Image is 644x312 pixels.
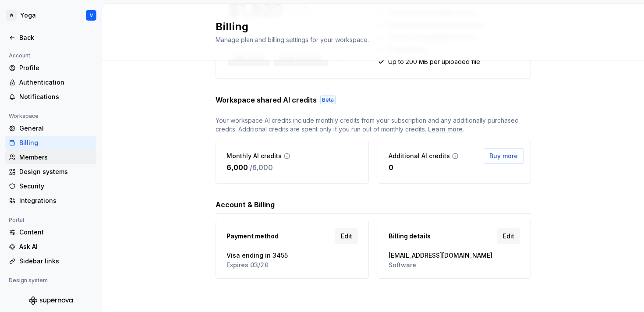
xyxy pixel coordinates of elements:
[335,228,358,244] a: Edit
[5,90,96,104] a: Notifications
[5,165,96,179] a: Design systems
[6,10,17,21] div: W
[216,36,369,43] span: Manage plan and billing settings for your workspace.
[5,215,28,225] div: Portal
[503,232,514,241] span: Edit
[5,61,96,75] a: Profile
[226,251,358,260] span: Visa ending in 3455
[20,11,36,20] div: Yoga
[19,33,93,42] div: Back
[19,124,93,133] div: General
[19,92,93,101] div: Notifications
[216,20,520,34] h2: Billing
[5,150,96,164] a: Members
[19,64,93,72] div: Profile
[389,251,520,260] span: [EMAIL_ADDRESS][DOMAIN_NAME]
[19,138,93,147] div: Billing
[5,31,96,45] a: Back
[5,179,96,193] a: Security
[226,162,248,173] p: 6,000
[19,153,93,162] div: Members
[5,194,96,208] a: Integrations
[5,254,96,268] a: Sidebar links
[389,152,450,160] p: Additional AI credits
[5,240,96,254] a: Ask AI
[226,232,279,241] span: Payment method
[2,6,100,25] button: WYogaV
[5,121,96,135] a: General
[226,261,358,269] span: Expires 03/28
[19,196,93,205] div: Integrations
[341,232,352,241] span: Edit
[5,275,51,286] div: Design system
[388,57,480,66] p: Up to 200 MB per uploaded file
[216,116,531,134] span: Your workspace AI credits include monthly credits from your subscription and any additionally pur...
[19,78,93,87] div: Authentication
[389,162,393,173] p: 0
[19,228,93,237] div: Content
[250,162,273,173] p: / 6,000
[497,228,520,244] a: Edit
[5,50,34,61] div: Account
[484,148,524,164] button: Buy more
[389,232,431,241] span: Billing details
[489,152,518,160] span: Buy more
[90,12,93,19] div: V
[19,182,93,191] div: Security
[226,152,282,160] p: Monthly AI credits
[389,261,520,269] span: Software
[5,75,96,89] a: Authentication
[216,95,317,105] h3: Workspace shared AI credits
[5,225,96,239] a: Content
[29,296,73,305] svg: Supernova Logo
[5,111,42,121] div: Workspace
[19,288,93,297] div: General
[5,136,96,150] a: Billing
[19,257,93,266] div: Sidebar links
[320,96,336,104] div: Beta
[5,286,96,300] a: General
[428,125,463,134] a: Learn more
[19,242,93,251] div: Ask AI
[19,167,93,176] div: Design systems
[216,199,275,210] h3: Account & Billing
